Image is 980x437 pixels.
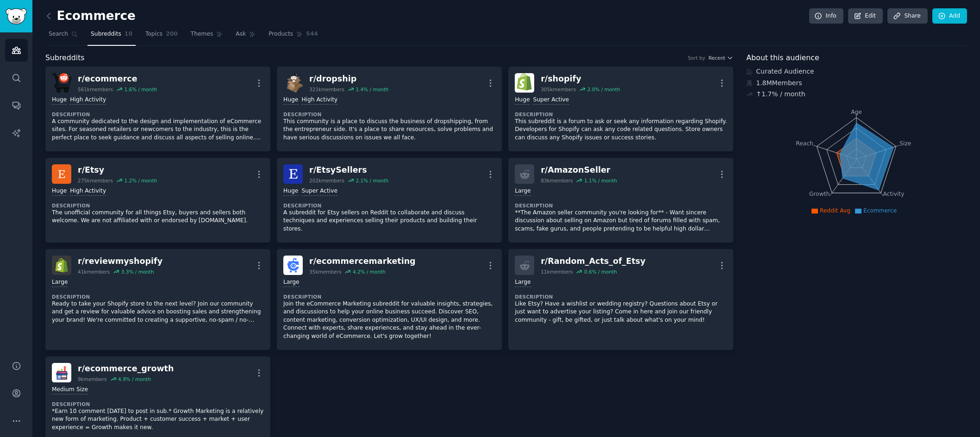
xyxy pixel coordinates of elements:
[52,300,264,325] p: Ready to take your Shopify store to the next level? Join our community and get a review for valua...
[309,73,388,85] div: r/ dropship
[508,249,733,350] a: r/Random_Acts_of_Etsy11kmembers0.6% / monthLargeDescriptionLike Etsy? Have a wishlist or wedding ...
[708,55,725,61] span: Recent
[52,363,71,382] img: ecommerce_growth
[52,187,67,196] div: Huge
[584,177,617,184] div: 1.1 % / month
[515,187,531,196] div: Large
[851,109,862,115] tspan: Age
[883,191,905,197] tspan: Activity
[52,209,264,225] p: The unofficial community for all things Etsy, buyers and sellers both welcome. We are not affilia...
[91,30,121,38] span: Subreddits
[232,27,259,46] a: Ask
[45,52,85,64] span: Subreddits
[145,30,162,38] span: Topics
[746,67,967,76] div: Curated Audience
[124,86,157,93] div: 1.6 % / month
[301,96,337,105] div: High Activity
[515,293,727,300] dt: Description
[508,67,733,151] a: shopifyr/shopify305kmembers2.0% / monthHugeSuper ActiveDescriptionThis subreddit is a forum to as...
[820,207,850,214] span: Reddit Avg
[515,111,727,118] dt: Description
[78,363,174,375] div: r/ ecommerce_growth
[52,278,68,287] div: Large
[121,268,154,275] div: 3.3 % / month
[515,300,727,325] p: Like Etsy? Have a wishlist or wedding registry? Questions about Etsy or just want to advertise yo...
[309,86,344,93] div: 321k members
[236,30,246,38] span: Ask
[52,164,71,184] img: Etsy
[533,96,569,105] div: Super Active
[309,256,416,267] div: r/ ecommercemarketing
[52,401,264,407] dt: Description
[932,8,967,24] a: Add
[78,73,157,85] div: r/ ecommerce
[52,111,264,118] dt: Description
[283,187,298,196] div: Huge
[45,158,270,243] a: Etsyr/Etsy275kmembers1.2% / monthHugeHigh ActivityDescriptionThe unofficial community for all thi...
[45,27,81,46] a: Search
[283,300,495,341] p: Join the eCommerce Marketing subreddit for valuable insights, strategies, and discussions to help...
[78,268,110,275] div: 41k members
[283,256,303,275] img: ecommercemarketing
[809,191,830,197] tspan: Growth
[277,158,502,243] a: EtsySellersr/EtsySellers202kmembers2.1% / monthHugeSuper ActiveDescriptionA subreddit for Etsy se...
[309,177,344,184] div: 202k members
[52,293,264,300] dt: Description
[52,73,71,93] img: ecommerce
[52,386,88,394] div: Medium Size
[45,67,270,151] a: ecommercer/ecommerce561kmembers1.6% / monthHugeHigh ActivityDescriptionA community dedicated to t...
[277,249,502,350] a: ecommercemarketingr/ecommercemarketing35kmembers4.2% / monthLargeDescriptionJoin the eCommerce Ma...
[6,8,27,25] img: GummySearch logo
[87,27,136,46] a: Subreddits10
[283,118,495,142] p: This community is a place to discuss the business of dropshipping, from the entrepreneur side. It...
[309,164,388,176] div: r/ EtsySellers
[301,187,337,196] div: Super Active
[78,177,113,184] div: 275k members
[515,73,534,93] img: shopify
[887,8,927,24] a: Share
[515,278,531,287] div: Large
[541,73,620,85] div: r/ shopify
[515,96,530,105] div: Huge
[515,209,727,233] p: **The Amazon seller community you're looking for** - Want sincere discussion about selling on Ama...
[356,86,389,93] div: 1.4 % / month
[756,89,805,99] div: ↑ 1.7 % / month
[125,30,132,38] span: 10
[283,202,495,209] dt: Description
[283,111,495,118] dt: Description
[187,27,226,46] a: Themes
[52,96,67,105] div: Huge
[283,73,303,93] img: dropship
[746,52,819,64] span: About this audience
[515,202,727,209] dt: Description
[283,96,298,105] div: Huge
[142,27,181,46] a: Topics200
[899,140,911,146] tspan: Size
[52,407,264,432] p: *Earn 10 comment [DATE] to post in sub.* Growth Marketing is a relatively new form of marketing. ...
[283,209,495,233] p: A subreddit for Etsy sellers on Reddit to collaborate and discuss techniques and experiences sell...
[541,177,573,184] div: 83k members
[809,8,843,24] a: Info
[587,86,620,93] div: 2.0 % / month
[356,177,389,184] div: 2.1 % / month
[848,8,883,24] a: Edit
[78,86,113,93] div: 561k members
[309,268,341,275] div: 35k members
[70,187,106,196] div: High Activity
[708,55,733,61] button: Recent
[541,268,573,275] div: 11k members
[78,256,162,267] div: r/ reviewmyshopify
[78,376,107,382] div: 9k members
[688,55,705,61] div: Sort by
[796,140,814,146] tspan: Reach
[277,67,502,151] a: dropshipr/dropship321kmembers1.4% / monthHugeHigh ActivityDescriptionThis community is a place to...
[52,118,264,142] p: A community dedicated to the design and implementation of eCommerce sites. For seasoned retailers...
[191,30,213,38] span: Themes
[45,9,136,24] h2: Ecommerce
[541,86,576,93] div: 305k members
[746,78,967,88] div: 1.8M Members
[52,202,264,209] dt: Description
[49,30,68,38] span: Search
[124,177,157,184] div: 1.2 % / month
[283,164,303,184] img: EtsySellers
